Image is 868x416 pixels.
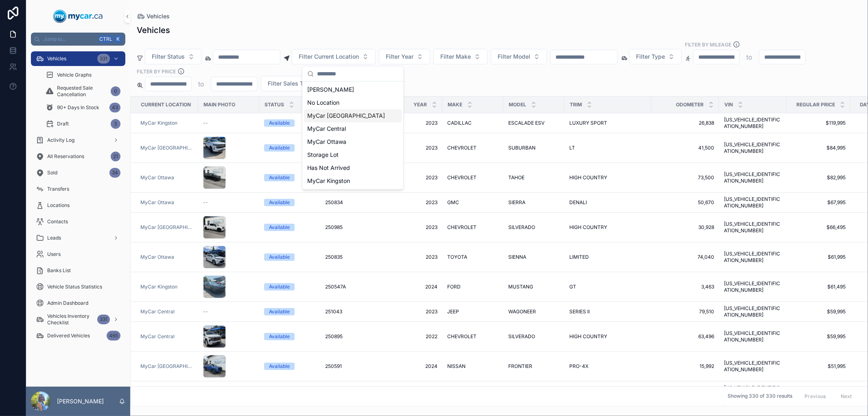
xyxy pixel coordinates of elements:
a: 2023 [386,308,437,315]
a: 2024 [386,363,437,370]
a: 79,510 [656,308,714,315]
span: Vehicles Inventory Checklist [47,313,94,326]
a: 30,928 [656,224,714,231]
span: MyCar Central [307,125,346,133]
div: Available [269,224,290,231]
a: Available [264,144,315,152]
a: Vehicles331 [31,51,125,66]
a: $61,495 [791,284,846,290]
span: SIERRA [508,199,525,206]
span: CADILLAC [447,120,472,126]
span: CHEVROLET [447,333,477,340]
a: Vehicle Status Statistics [31,280,125,294]
span: $61,995 [791,254,846,260]
a: $59,995 [791,308,846,315]
span: 251043 [325,308,342,315]
span: Filter Sales Type [268,79,313,88]
div: 465 [107,331,120,341]
a: [US_VEHICLE_IDENTIFICATION_NUMBER] [724,330,782,343]
a: MyCar Central [140,333,193,340]
a: MyCar Ottawa [140,174,174,181]
a: -- [203,120,254,126]
span: [US_VEHICLE_IDENTIFICATION_NUMBER] [724,141,782,154]
div: Available [269,283,290,291]
span: Sold [47,169,57,176]
a: MyCar [GEOGRAPHIC_DATA] [140,145,193,151]
span: 15,992 [656,363,714,370]
a: Banks List [31,263,125,278]
p: to [198,79,204,89]
button: Select Button [261,76,330,91]
span: MyCar Kingston [307,177,350,185]
div: 43 [109,103,120,112]
a: $84,995 [791,145,846,151]
a: FORD [447,284,498,290]
span: 3,463 [656,284,714,290]
a: MyCar Ottawa [140,199,193,206]
span: [US_VEHICLE_IDENTIFICATION_NUMBER] [724,171,782,184]
a: 250591 [325,363,376,370]
a: JEEP [447,308,498,315]
span: FORD [447,284,461,290]
a: 50,670 [656,199,714,206]
span: Filter Status [152,53,185,61]
a: Available [264,283,315,291]
span: Filter Model [498,53,530,61]
button: Select Button [629,49,682,64]
a: Available [264,199,315,206]
a: 74,040 [656,254,714,260]
span: SILVERADO [508,224,535,231]
span: Has Not Arrived [307,164,350,172]
a: PRO-4X [569,363,647,370]
a: GMC [447,199,498,206]
a: MyCar Ottawa [140,199,174,206]
span: -- [203,308,208,315]
span: [PERSON_NAME] [307,86,354,94]
span: -- [203,199,208,206]
span: PRO-4X [569,363,588,370]
span: [US_VEHICLE_IDENTIFICATION_NUMBER] [724,251,782,264]
span: LT [569,145,575,151]
span: CHEVROLET [447,174,477,181]
a: 250895 [325,333,376,340]
span: 2024 [386,284,437,290]
a: MyCar [GEOGRAPHIC_DATA] [140,363,193,370]
span: MyCar [GEOGRAPHIC_DATA] [307,112,385,120]
span: HIGH COUNTRY [569,333,607,340]
div: 3 [111,119,120,129]
a: LIMITED [569,254,647,260]
div: Available [269,253,290,261]
a: [US_VEHICLE_IDENTIFICATION_NUMBER] [724,305,782,318]
span: TAHOE [508,174,525,181]
a: MyCar Central [140,308,193,315]
img: App logo [53,10,103,23]
div: 34 [109,168,120,178]
a: MyCar Central [140,333,175,340]
span: Odometer [676,101,704,108]
a: SERIES II [569,308,647,315]
span: JEEP [447,308,459,315]
div: Available [269,333,290,340]
a: [US_VEHICLE_IDENTIFICATION_NUMBER] [724,360,782,373]
span: -- [203,120,208,126]
a: MUSTANG [508,284,560,290]
a: Available [264,174,315,181]
a: HIGH COUNTRY [569,224,647,231]
span: ESCALADE ESV [508,120,544,126]
a: NISSAN [447,363,498,370]
span: 2023 [386,120,437,126]
span: Ctrl [98,35,113,43]
a: MyCar Kingston [140,284,193,290]
a: [US_VEHICLE_IDENTIFICATION_NUMBER] [724,117,782,130]
label: FILTER BY PRICE [137,68,176,75]
div: Available [269,363,290,370]
span: [US_VEHICLE_IDENTIFICATION_NUMBER] [724,196,782,209]
a: 63,496 [656,333,714,340]
span: Draft [57,121,69,127]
